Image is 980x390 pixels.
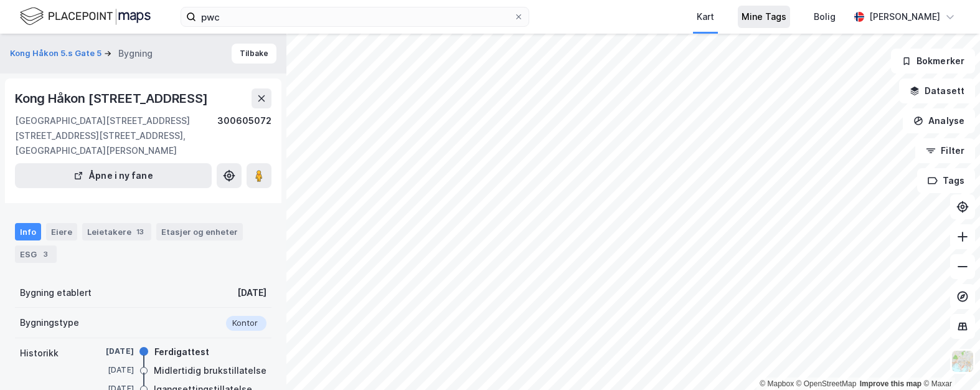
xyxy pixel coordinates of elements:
div: Bygning [118,46,153,61]
div: [DATE] [84,346,134,357]
div: Info [15,223,41,240]
button: Tilbake [232,44,276,64]
a: OpenStreetMap [796,379,857,388]
button: Datasett [899,78,975,103]
div: 13 [134,226,146,238]
div: Leietakere [82,223,151,240]
div: [GEOGRAPHIC_DATA][STREET_ADDRESS][STREET_ADDRESS][STREET_ADDRESS], [GEOGRAPHIC_DATA][PERSON_NAME] [15,113,217,158]
div: ESG [15,245,57,263]
div: [DATE] [84,364,134,376]
button: Analyse [903,108,975,133]
div: 3 [39,248,52,260]
div: Bygningstype [20,315,79,330]
div: Eiere [46,223,77,240]
iframe: Chat Widget [918,330,980,390]
div: [PERSON_NAME] [869,9,940,24]
img: logo.f888ab2527a4732fd821a326f86c7f29.svg [20,6,151,27]
div: Historikk [20,346,59,361]
div: Midlertidig brukstillatelse [154,363,266,378]
div: [DATE] [237,285,266,300]
div: Ferdigattest [154,345,209,359]
a: Mapbox [760,379,794,388]
a: Improve this map [860,379,921,388]
div: Kong Håkon [STREET_ADDRESS] [15,88,210,108]
div: 300605072 [217,113,271,158]
div: Mine Tags [742,9,786,24]
div: Kart [697,9,714,24]
div: Bolig [814,9,836,24]
button: Bokmerker [891,49,975,74]
input: Søk på adresse, matrikkel, gårdeiere, leietakere eller personer [196,7,514,26]
button: Filter [915,138,975,163]
button: Kong Håkon 5.s Gate 5 [10,47,104,60]
button: Tags [917,168,975,193]
div: Bygning etablert [20,285,92,300]
button: Åpne i ny fane [15,163,212,188]
div: Etasjer og enheter [161,226,238,237]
